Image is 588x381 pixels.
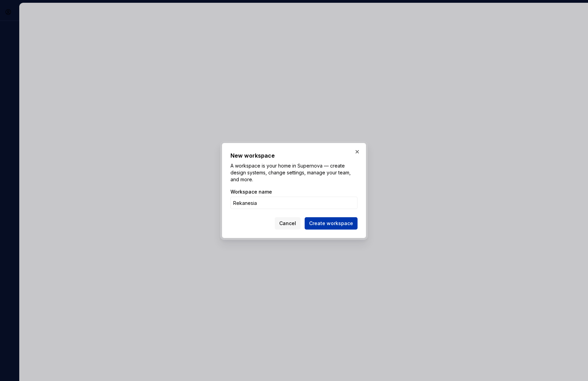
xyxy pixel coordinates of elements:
span: Create workspace [309,220,353,227]
label: Workspace name [230,188,272,195]
p: A workspace is your home in Supernova — create design systems, change settings, manage your team,... [230,162,358,183]
button: Cancel [275,217,301,230]
span: Cancel [279,220,296,227]
h2: New workspace [230,151,358,160]
button: Create workspace [305,217,358,230]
